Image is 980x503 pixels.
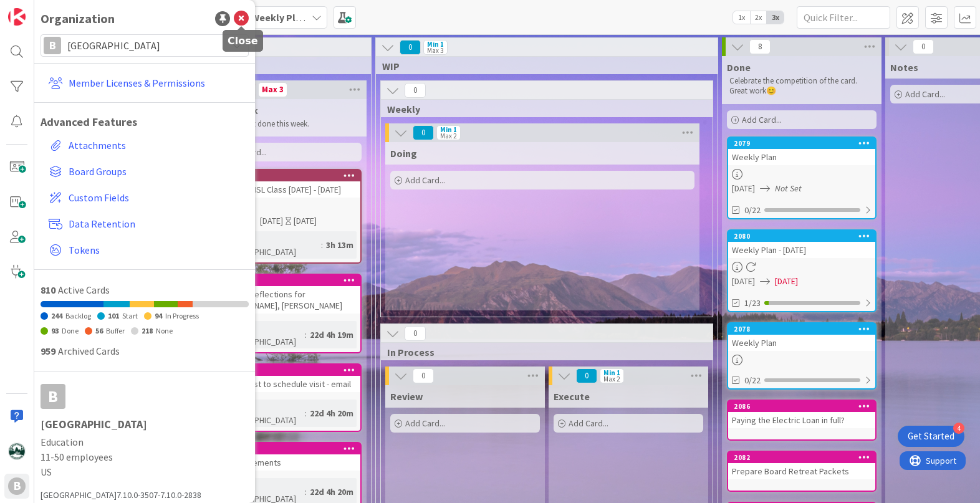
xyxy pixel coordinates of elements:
[775,183,802,194] i: Not Set
[44,72,249,94] a: Member Licenses & Permissions
[213,181,360,198] div: Prep for MSL Class [DATE] - [DATE]
[305,406,307,420] span: :
[390,390,423,403] span: Review
[51,326,59,335] span: 93
[44,160,249,183] a: Board Groups
[727,322,877,390] a: 2078Weekly Plan0/22
[323,238,357,252] div: 3h 13m
[727,61,751,74] span: Done
[727,229,877,312] a: 2080Weekly Plan - [DATE][DATE][DATE]1/23
[554,390,590,403] span: Execute
[95,326,103,335] span: 56
[41,282,249,297] div: Active Cards
[732,275,755,288] span: [DATE]
[576,368,597,383] span: 0
[728,401,875,412] div: 2086
[603,376,620,382] div: Max 2
[69,190,244,205] span: Custom Fields
[569,418,608,429] span: Add Card...
[729,76,874,97] p: Celebrate the competition of the card. Great work
[744,374,761,387] span: 0/22
[213,365,360,376] div: 2084
[953,423,964,434] div: 4
[321,238,323,252] span: :
[262,87,284,93] div: Max 3
[44,134,249,156] a: Attachments
[44,213,249,235] a: Data Retention
[734,232,875,241] div: 2080
[766,85,776,96] span: 😊
[908,430,954,443] div: Get Started
[62,326,79,335] span: Done
[41,418,249,431] h1: [GEOGRAPHIC_DATA]
[413,368,434,383] span: 0
[8,8,26,26] img: Visit kanbanzone.com
[728,231,875,242] div: 2080
[307,406,357,420] div: 22d 4h 20m
[41,464,249,479] span: US
[898,426,964,447] div: Open Get Started checklist, remaining modules: 4
[890,61,918,74] span: Notes
[165,311,199,320] span: In Progress
[728,138,875,149] div: 2079
[728,149,875,165] div: Weekly Plan
[734,139,875,148] div: 2079
[41,489,249,502] div: [GEOGRAPHIC_DATA] 7.10.0-3507-7.10.0-2838
[603,370,620,376] div: Min 1
[728,463,875,479] div: Prepare Board Retreat Packets
[728,412,875,428] div: Paying the Electric Loan in full?
[260,214,283,228] span: [DATE]
[213,376,360,392] div: call Amtrust to schedule visit - email
[294,214,317,228] div: [DATE]
[219,366,360,375] div: 2084
[405,83,426,98] span: 0
[8,443,26,460] img: TC
[209,60,355,72] span: To Do
[44,37,61,54] div: B
[734,402,875,411] div: 2086
[213,443,360,454] div: 2089
[219,276,360,285] div: 2096
[44,186,249,209] a: Custom Fields
[213,275,360,314] div: 2096Prepare Reflections for [PERSON_NAME], [PERSON_NAME]
[213,170,360,198] div: 2164Prep for MSL Class [DATE] - [DATE]
[775,275,798,288] span: [DATE]
[305,485,307,499] span: :
[41,449,249,464] span: 11-50 employees
[749,39,771,54] span: 8
[305,328,307,342] span: :
[728,138,875,165] div: 2079Weekly Plan
[219,171,360,180] div: 2164
[155,311,162,320] span: 94
[905,89,945,100] span: Add Card...
[67,37,221,54] span: [GEOGRAPHIC_DATA]
[734,325,875,333] div: 2078
[307,485,357,499] div: 22d 4h 20m
[212,274,362,353] a: 2096Prepare Reflections for [PERSON_NAME], [PERSON_NAME]Time in [GEOGRAPHIC_DATA]:22d 4h 19m
[387,103,697,115] span: Weekly
[728,242,875,258] div: Weekly Plan - [DATE]
[41,343,249,358] div: Archived Cards
[405,326,426,341] span: 0
[382,60,702,72] span: WIP
[728,335,875,351] div: Weekly Plan
[728,231,875,258] div: 2080Weekly Plan - [DATE]
[213,170,360,181] div: 2164
[400,40,421,55] span: 0
[767,11,784,24] span: 3x
[750,11,767,24] span: 2x
[727,137,877,219] a: 2079Weekly Plan[DATE]Not Set0/22
[122,311,138,320] span: Start
[727,400,877,441] a: 2086Paying the Electric Loan in full?
[734,453,875,462] div: 2082
[213,454,360,471] div: Reimbursements
[732,182,755,195] span: [DATE]
[390,147,417,160] span: Doing
[213,286,360,314] div: Prepare Reflections for [PERSON_NAME], [PERSON_NAME]
[797,6,890,29] input: Quick Filter...
[213,275,360,286] div: 2096
[727,451,877,492] a: 2082Prepare Board Retreat Packets
[728,323,875,351] div: 2078Weekly Plan
[106,326,125,335] span: Buffer
[728,452,875,479] div: 2082Prepare Board Retreat Packets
